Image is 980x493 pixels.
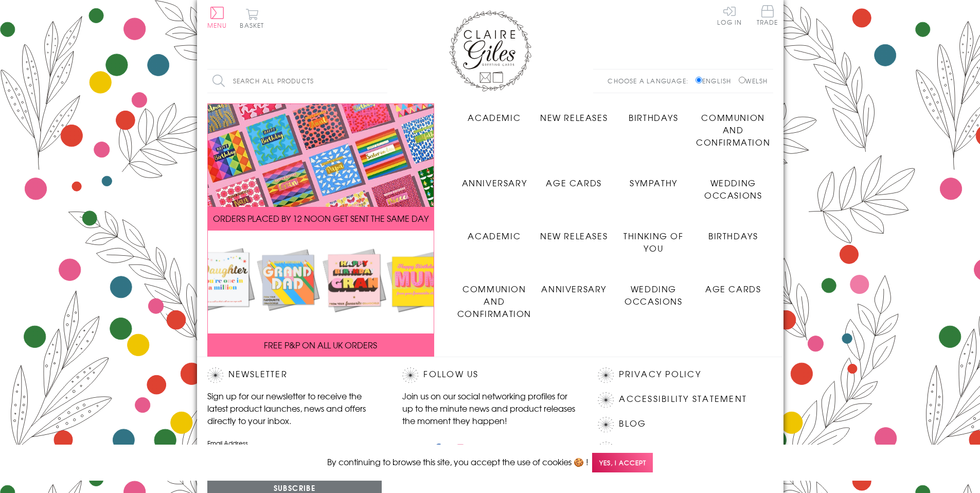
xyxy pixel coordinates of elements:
[455,103,534,124] a: Academic
[614,275,693,307] a: Wedding Occasions
[449,10,531,92] img: Claire Giles Greetings Cards
[207,438,382,448] label: Email Address
[207,390,382,427] p: Sign up for our newsletter to receive the latest product launches, news and offers directly to yo...
[705,283,761,295] span: Age Cards
[468,230,521,242] span: Academic
[213,212,429,224] span: ORDERS PLACED BY 12 NOON GET SENT THE SAME DAY
[704,177,762,201] span: Wedding Occasions
[696,77,702,83] input: English
[455,222,534,242] a: Academic
[207,21,227,30] span: Menu
[693,169,773,201] a: Wedding Occasions
[264,339,377,351] span: FREE P&P ON ALL UK ORDERS
[540,111,608,124] span: New Releases
[739,76,768,85] label: Welsh
[619,392,747,406] a: Accessibility Statement
[739,77,745,83] input: Welsh
[717,5,742,25] a: Log In
[696,76,736,85] label: English
[693,222,773,242] a: Birthdays
[457,283,531,320] span: Communion and Confirmation
[207,367,382,383] h2: Newsletter
[455,169,534,189] a: Anniversary
[614,103,693,124] a: Birthdays
[468,111,521,124] span: Academic
[534,103,614,124] a: New Releases
[546,177,601,189] span: Age Cards
[757,5,778,25] span: Trade
[757,5,778,27] a: Trade
[693,275,773,295] a: Age Cards
[402,390,577,427] p: Join us on our social networking profiles for up to the minute news and product releases the mome...
[534,275,614,295] a: Anniversary
[614,222,693,254] a: Thinking of You
[708,230,758,242] span: Birthdays
[608,76,693,85] p: Choose a language:
[592,453,653,473] span: Yes, I accept
[629,111,678,124] span: Birthdays
[696,111,770,148] span: Communion and Confirmation
[541,283,607,295] span: Anniversary
[207,69,387,93] input: Search all products
[534,222,614,242] a: New Releases
[402,367,577,383] h2: Follow Us
[614,169,693,189] a: Sympathy
[693,103,773,148] a: Communion and Confirmation
[619,367,701,381] a: Privacy Policy
[462,177,527,189] span: Anniversary
[377,69,387,93] input: Search
[625,283,682,307] span: Wedding Occasions
[455,275,534,320] a: Communion and Confirmation
[619,442,682,455] a: Contact Us
[207,7,227,28] button: Menu
[238,8,266,28] button: Basket
[619,417,646,431] a: Blog
[623,230,684,254] span: Thinking of You
[630,177,678,189] span: Sympathy
[540,230,608,242] span: New Releases
[534,169,614,189] a: Age Cards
